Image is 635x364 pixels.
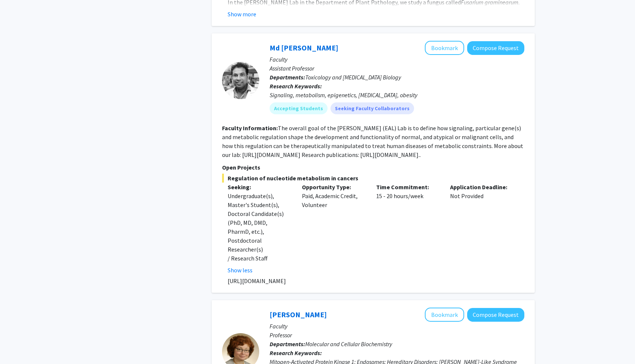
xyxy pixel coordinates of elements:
div: Not Provided [444,183,519,275]
b: Departments: [270,73,305,81]
b: Research Keywords: [270,82,322,90]
button: Compose Request to Emilia Galperin [467,308,524,322]
span: Toxicology and [MEDICAL_DATA] Biology [305,73,401,81]
a: [PERSON_NAME] [270,310,327,319]
mat-chip: Seeking Faculty Collaborators [330,102,414,114]
div: Signaling, metabolism, epigenetics, [MEDICAL_DATA], obesity [270,91,524,99]
span: Molecular and Cellular Biochemistry [305,340,392,348]
p: Time Commitment: [376,183,439,191]
iframe: Chat [6,331,32,358]
p: Application Deadline: [450,183,513,191]
span: Regulation of nucleotide metabolism in cancers [222,174,524,183]
button: Compose Request to Md Eunus Ali [467,41,524,55]
p: Open Projects [222,163,524,172]
div: Undergraduate(s), Master's Student(s), Doctoral Candidate(s) (PhD, MD, DMD, PharmD, etc.), Postdo... [228,191,291,263]
p: Opportunity Type: [302,183,365,191]
p: Professor [270,331,524,340]
fg-read-more: The overall goal of the [PERSON_NAME] (EAL) Lab is to define how signaling, particular gene(s) an... [222,124,523,158]
a: Md [PERSON_NAME] [270,43,338,52]
p: Assistant Professor [270,64,524,73]
p: Faculty [270,55,524,64]
div: Paid, Academic Credit, Volunteer [296,183,371,275]
div: 15 - 20 hours/week [371,183,445,275]
b: Research Keywords: [270,349,322,357]
button: Show more [228,10,256,19]
p: Seeking: [228,183,291,191]
p: [URL][DOMAIN_NAME] [228,276,524,285]
button: Add Emilia Galperin to Bookmarks [425,308,464,322]
mat-chip: Accepting Students [270,102,328,114]
b: Faculty Information: [222,124,278,132]
p: Faculty [270,322,524,331]
button: Add Md Eunus Ali to Bookmarks [425,41,464,55]
button: Show less [228,266,253,275]
b: Departments: [270,340,305,348]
